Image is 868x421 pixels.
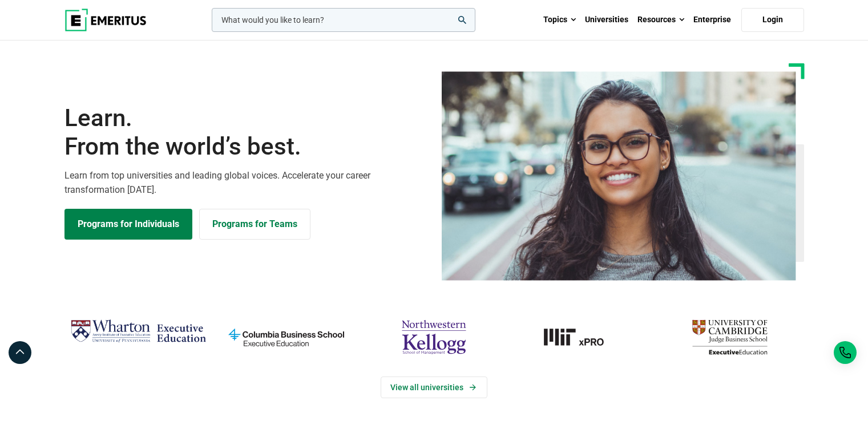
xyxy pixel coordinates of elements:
[366,315,502,359] img: northwestern-kellogg
[70,315,207,349] img: Wharton Executive Education
[514,315,650,359] a: MIT-xPRO
[64,104,427,161] h1: Learn.
[442,71,796,281] img: Learn from the world's best
[381,377,487,398] a: View Universities
[212,8,475,32] input: woocommerce-product-search-field-0
[199,209,310,240] a: Explore for Business
[218,315,354,359] img: columbia-business-school
[661,315,798,359] img: cambridge-judge-business-school
[64,209,192,240] a: Explore Programs
[514,315,650,359] img: MIT xPRO
[64,168,427,197] p: Learn from top universities and leading global voices. Accelerate your career transformation [DATE].
[64,132,427,161] span: From the world’s best.
[741,8,804,32] a: Login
